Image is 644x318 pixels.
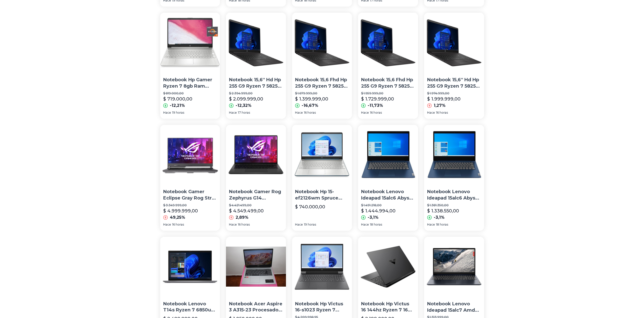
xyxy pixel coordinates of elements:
[424,13,484,118] a: Notebook 15,6'' Hd Hp 255 G9 Ryzen 7 5825u 8gb 512gb W11 CsiNotebook 15,6'' Hd Hp 255 G9 Ryzen 7 ...
[368,103,383,109] p: -11,73%
[163,301,217,313] p: Notebook Lenovo T14s Ryzen 7 6850u 256gb 32gb Ram
[427,95,461,103] p: $ 1.999.999,00
[229,203,283,207] p: $ 4.421.499,00
[427,91,481,95] p: $ 1.974.999,00
[434,214,445,221] p: -3,1%
[160,13,220,118] a: Notebook Hp Gamer Ryzen 7 8gb Ram 256gb Ssd 15.6 Hd WindowsNotebook Hp Gamer Ryzen 7 8gb Ram 256g...
[295,111,303,115] span: Hace
[358,237,418,297] img: Notebook Hp Victus 16 144hz Ryzen 7 16 Ram 512 Ssd Rtx 4070
[163,91,217,95] p: $ 819.000,00
[436,111,448,115] span: 16 horas
[427,189,481,201] p: Notebook Lenovo Ideapad 15alc6 Abyss Blue 15.6 , Amd Ryzen 5 5500u 8gb De Ram 256gb Ssd, Amd Rade...
[229,189,283,201] p: Notebook Gamer Rog Zephyrus G14 Ga402rj-l8113w Amd Ryzen 7
[238,111,250,115] span: 17 horas
[292,237,352,297] img: Notebook Hp Victus 16-s1023 Ryzen 7 8845hs 1tb/32 Rtx 4070
[295,95,328,103] p: $ 1.399.999,00
[361,207,396,214] p: $ 1.444.994,00
[238,223,250,227] span: 16 horas
[172,111,184,115] span: 19 horas
[160,13,220,73] img: Notebook Hp Gamer Ryzen 7 8gb Ram 256gb Ssd 15.6 Hd Windows
[229,95,263,103] p: $ 2.099.999,00
[358,125,418,231] a: Notebook Lenovo Ideapad 15alc6 Abyss Blue 15.6 , Amd Ryzen 5 5500u 8gb De Ram 256gb Ssd, Amd Rade...
[436,223,448,227] span: 18 horas
[163,207,198,214] p: $ 4.999.999,00
[358,13,418,73] img: Notebook 15,6 Fhd Hp 255 G9 Ryzen 7 5825u 8gb 512gb W11 Prm
[427,111,435,115] span: Hace
[295,189,349,201] p: Notebook Hp 15-ef2126wm Spruce Blue 15.6 , Amd Ryzen 5 5500u 8gb De Ram 256gb Ssd, Amd Radeon Rx ...
[292,125,352,185] img: Notebook Hp 15-ef2126wm Spruce Blue 15.6 , Amd Ryzen 5 5500u 8gb De Ram 256gb Ssd, Amd Radeon Rx ...
[160,125,220,185] img: Notebook Gamer Eclipse Gray Rog Strix G15 G513rm-hq084w 15.6 Ryzen 7 6800h 16gb 512gb Ssd Nvidia ...
[434,103,446,109] p: 1,27%
[295,91,349,95] p: $ 1.679.999,00
[226,237,286,297] img: Notebook Acer Aspire 3 A315-23 Procesador Amd Ryzen 7 3700u
[424,125,484,231] a: Notebook Lenovo Ideapad 15alc6 Abyss Blue 15.6 , Amd Ryzen 5 5500u 8gb De Ram 256gb Ssd, Amd Rade...
[163,77,217,89] p: Notebook Hp Gamer Ryzen 7 8gb Ram 256gb Ssd 15.6 Hd Windows
[304,111,316,115] span: 16 horas
[170,214,185,221] p: 49,25%
[424,125,484,185] img: Notebook Lenovo Ideapad 15alc6 Abyss Blue 15.6 , Amd Ryzen 5 5500u 8gb De Ram 256gb Ssd, Amd Rade...
[302,103,318,109] p: -16,67%
[427,301,481,313] p: Notebook Lenovo Ideapad 15alc7 Amd Ryzen 7 8gb 512gb
[358,125,418,185] img: Notebook Lenovo Ideapad 15alc6 Abyss Blue 15.6 , Amd Ryzen 5 5500u 8gb De Ram 256gb Ssd, Amd Rade...
[292,13,352,73] img: Notebook 15,6 Fhd Hp 255 G9 Ryzen 7 5825u 8gb 512gb Ssd W11
[292,13,352,118] a: Notebook 15,6 Fhd Hp 255 G9 Ryzen 7 5825u 8gb 512gb Ssd W11Notebook 15,6 Fhd Hp 255 G9 Ryzen 7 58...
[163,111,171,115] span: Hace
[368,214,379,221] p: -3,1%
[226,125,286,185] img: Notebook Gamer Rog Zephyrus G14 Ga402rj-l8113w Amd Ryzen 7
[236,214,248,221] p: 2,89%
[427,207,459,214] p: $ 1.338.550,00
[160,125,220,231] a: Notebook Gamer Eclipse Gray Rog Strix G15 G513rm-hq084w 15.6 Ryzen 7 6800h 16gb 512gb Ssd Nvidia ...
[163,189,217,201] p: Notebook Gamer Eclipse Gray Rog Strix G15 G513rm-hq084w 15.6 Ryzen 7 6800h 16gb 512gb Ssd Nvidia ...
[361,223,369,227] span: Hace
[226,125,286,231] a: Notebook Gamer Rog Zephyrus G14 Ga402rj-l8113w Amd Ryzen 7Notebook Gamer Rog Zephyrus G14 Ga402rj...
[229,207,264,214] p: $ 4.549.499,00
[427,77,481,89] p: Notebook 15,6'' Hd Hp 255 G9 Ryzen 7 5825u 8gb 512gb W11 Csi
[361,77,415,89] p: Notebook 15,6 Fhd Hp 255 G9 Ryzen 7 5825u 8gb 512gb W11 Prm
[226,13,286,73] img: Notebook 15,6'' Hd Hp 255 G9 Ryzen 7 5825u 8gb 512gb W11 Prm
[236,103,252,109] p: -12,32%
[172,223,184,227] span: 16 horas
[229,223,237,227] span: Hace
[361,189,415,201] p: Notebook Lenovo Ideapad 15alc6 Abyss Blue 15.6 , Amd Ryzen 5 5500u 8gb De Ram 256gb Ssd, Amd Rade...
[424,13,484,73] img: Notebook 15,6'' Hd Hp 255 G9 Ryzen 7 5825u 8gb 512gb W11 Csi
[163,203,217,207] p: $ 3.349.999,00
[361,91,415,95] p: $ 1.959.999,00
[361,111,369,115] span: Hace
[427,223,435,227] span: Hace
[295,77,349,89] p: Notebook 15,6 Fhd Hp 255 G9 Ryzen 7 5825u 8gb 512gb Ssd W11
[295,223,303,227] span: Hace
[295,203,325,210] p: $ 740.000,00
[370,223,382,227] span: 18 horas
[292,125,352,231] a: Notebook Hp 15-ef2126wm Spruce Blue 15.6 , Amd Ryzen 5 5500u 8gb De Ram 256gb Ssd, Amd Radeon Rx ...
[226,13,286,118] a: Notebook 15,6'' Hd Hp 255 G9 Ryzen 7 5825u 8gb 512gb W11 PrmNotebook 15,6'' Hd Hp 255 G9 Ryzen 7 ...
[361,301,415,313] p: Notebook Hp Victus 16 144hz Ryzen 7 16 Ram 512 Ssd Rtx 4070
[295,301,349,313] p: Notebook Hp Victus 16-s1023 Ryzen 7 8845hs 1tb/32 Rtx 4070
[229,77,283,89] p: Notebook 15,6'' Hd Hp 255 G9 Ryzen 7 5825u 8gb 512gb W11 Prm
[229,111,237,115] span: Hace
[427,203,481,207] p: $ 1.381.350,00
[361,203,415,207] p: $ 1.491.218,00
[304,223,316,227] span: 19 horas
[361,95,394,103] p: $ 1.729.999,00
[229,301,283,313] p: Notebook Acer Aspire 3 A315-23 Procesador Amd Ryzen 7 3700u
[170,103,185,109] p: -12,21%
[160,237,220,297] img: Notebook Lenovo T14s Ryzen 7 6850u 256gb 32gb Ram
[163,95,192,103] p: $ 719.000,00
[163,223,171,227] span: Hace
[229,91,283,95] p: $ 2.394.999,00
[424,237,484,297] img: Notebook Lenovo Ideapad 15alc7 Amd Ryzen 7 8gb 512gb
[370,111,382,115] span: 16 horas
[358,13,418,118] a: Notebook 15,6 Fhd Hp 255 G9 Ryzen 7 5825u 8gb 512gb W11 PrmNotebook 15,6 Fhd Hp 255 G9 Ryzen 7 58...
